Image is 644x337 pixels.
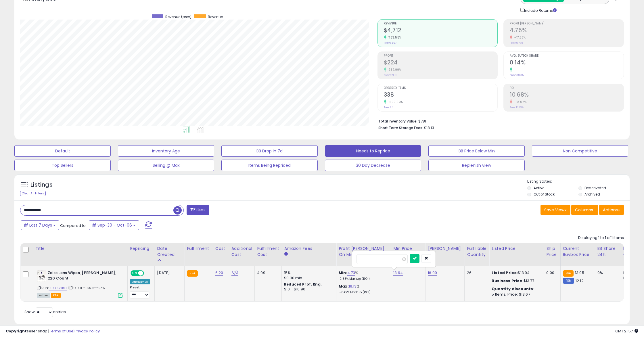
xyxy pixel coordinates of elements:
[384,54,498,58] span: Profit
[467,270,485,275] div: 26
[532,145,628,157] button: Non Competitive
[584,185,606,190] label: Deactivated
[51,293,61,298] span: FBA
[339,277,386,281] p: 10.65% Markup (ROI)
[336,243,391,266] th: The percentage added to the cost of goods (COGS) that forms the calculator for Min & Max prices.
[30,181,53,189] h5: Listings
[386,100,403,104] small: 1200.00%
[576,278,584,284] span: 12.12
[325,145,421,157] button: Needs to Reprice
[349,284,357,289] a: 19.13
[257,246,279,258] div: Fulfillment Cost
[6,329,100,334] div: seller snap | |
[492,278,523,284] b: Business Price:
[428,160,525,171] button: Replenish view
[49,328,74,334] a: Terms of Use
[424,125,434,131] span: $18.13
[118,145,214,157] button: Inventory Age
[510,27,624,35] h2: 4.75%
[89,220,139,230] button: Sep-30 - Oct-06
[378,117,620,124] li: $781
[428,246,462,252] div: [PERSON_NAME]
[510,91,624,99] h2: 10.68%
[492,292,539,297] div: 5 Items, Price: $13.67
[231,246,252,258] div: Additional Cost
[492,278,539,284] div: $13.77
[492,246,541,252] div: Listed Price
[131,271,138,276] span: ON
[510,22,624,25] span: Profit [PERSON_NAME]
[534,185,544,190] label: Active
[130,279,150,284] div: Amazon AI
[339,270,347,275] b: Min:
[512,100,527,104] small: -18.66%
[157,270,180,275] div: [DATE]
[563,246,593,258] div: Current Buybox Price
[546,270,556,275] div: 0.00
[492,270,518,275] b: Listed Price:
[215,270,223,276] a: 6.20
[510,59,624,67] h2: 0.14%
[384,41,396,45] small: Prev: $367
[584,192,600,197] label: Archived
[339,270,386,281] div: %
[378,125,423,130] b: Short Term Storage Fees:
[492,286,539,292] div: :
[143,271,152,276] span: OFF
[6,328,27,334] strong: Copyright
[118,160,214,171] button: Selling @ Max
[384,73,397,77] small: Prev: $21.16
[492,270,539,275] div: $13.94
[257,270,277,275] div: 4.99
[37,293,50,298] span: All listings currently available for purchase on Amazon
[35,246,125,252] div: Title
[623,270,642,275] div: FBA: 2
[516,7,563,14] div: Include Returns
[231,270,238,276] a: N/A
[284,246,334,252] div: Amazon Fees
[339,246,388,258] div: Profit [PERSON_NAME] on Min/Max
[492,286,533,292] b: Quantity discounts
[386,35,402,40] small: 1183.55%
[284,287,332,292] div: $10 - $10.90
[60,223,87,228] span: Compared to:
[393,246,423,252] div: Min Price
[187,270,198,277] small: FBA
[74,328,100,334] a: Privacy Policy
[165,14,191,19] span: Revenue (prev)
[24,309,66,315] span: Show: entries
[384,87,498,90] span: Ordered Items
[534,192,555,197] label: Out of Stock
[540,205,570,215] button: Save View
[527,179,630,184] p: Listing States:
[378,119,417,124] b: Total Inventory Value:
[510,73,524,77] small: Prev: 0.00%
[510,54,624,58] span: Avg. Buybox Share
[284,252,287,257] small: Amazon Fees.
[20,191,46,196] div: Clear All Filters
[339,284,386,294] div: %
[284,275,332,281] div: $0.30 min
[21,220,59,230] button: Last 7 Days
[339,284,349,289] b: Max:
[130,286,150,298] div: Preset:
[615,328,638,334] span: 2025-10-14 21:57 GMT
[14,160,111,171] button: Top Sellers
[187,205,209,215] button: Filters
[325,160,421,171] button: 30 Day Decrease
[130,246,152,252] div: Repricing
[284,270,332,275] div: 15%
[384,91,498,99] h2: 338
[428,145,525,157] button: BB Price Below Min
[428,270,437,276] a: 16.99
[510,106,524,109] small: Prev: 13.13%
[563,278,574,284] small: FBM
[546,246,558,258] div: Ship Price
[97,222,132,228] span: Sep-30 - Oct-06
[339,290,386,294] p: 52.42% Markup (ROI)
[510,41,523,45] small: Prev: 5.76%
[208,14,223,19] span: Revenue
[221,160,318,171] button: Items Being Repriced
[386,68,402,72] small: 957.99%
[384,106,393,109] small: Prev: 26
